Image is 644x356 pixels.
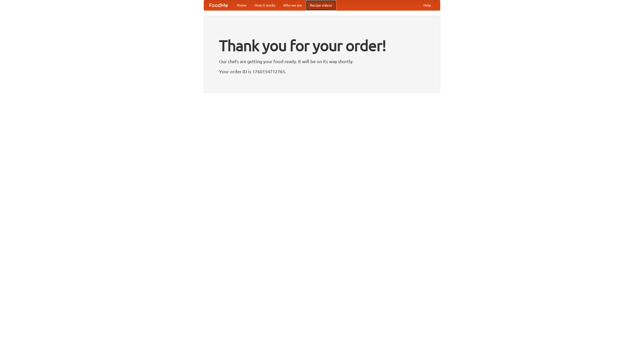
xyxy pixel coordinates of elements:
a: Help [419,0,435,10]
a: Home [233,0,251,10]
a: Recipe videos [306,0,336,10]
h1: Thank you for your order! [219,33,425,58]
p: Your order ID is 1760154712765. [219,68,425,75]
a: FoodMe [204,0,233,10]
p: Our chefs are getting your food ready. It will be on its way shortly. [219,58,425,65]
a: Who we are [279,0,306,10]
a: How it works [251,0,279,10]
